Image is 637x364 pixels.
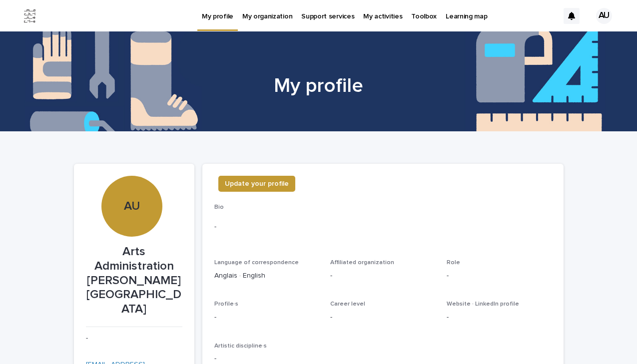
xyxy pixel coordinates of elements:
span: Bio [214,204,224,210]
button: Update your profile [218,176,295,192]
p: - [330,271,435,281]
p: Arts Administration [PERSON_NAME][GEOGRAPHIC_DATA] [86,245,182,317]
p: - [447,312,551,323]
div: AU [101,138,162,214]
p: - [447,271,551,281]
p: - [330,312,435,323]
span: Affiliated organization [330,260,394,266]
p: Anglais · English [214,271,319,281]
p: - [86,333,182,344]
span: Profile·s [214,301,238,307]
div: AU [596,8,612,24]
p: - [214,312,319,323]
img: Jx8JiDZqSLW7pnA6nIo1 [20,6,40,26]
span: Role [447,260,460,266]
p: - [214,354,552,364]
span: Website · LinkedIn profile [447,301,519,307]
p: - [214,222,552,232]
span: Language of correspondence [214,260,299,266]
span: Update your profile [225,179,289,189]
span: Artistic discipline·s [214,343,267,349]
span: Career level [330,301,365,307]
h1: My profile [74,74,564,98]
